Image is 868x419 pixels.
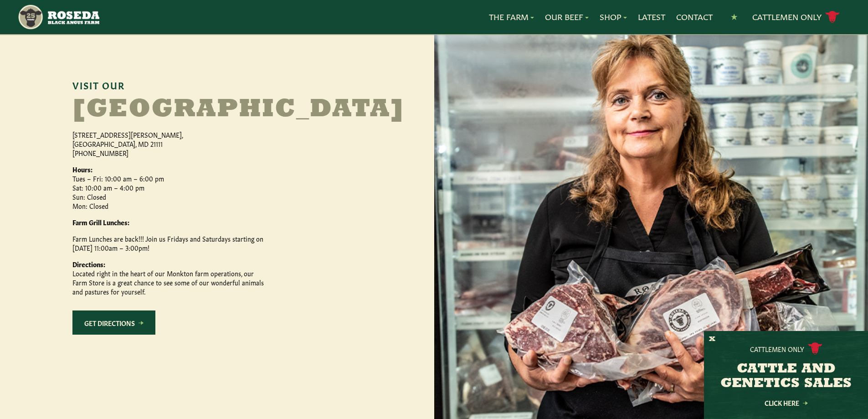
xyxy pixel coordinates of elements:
[600,11,627,23] a: Shop
[808,342,822,355] img: cattle-icon.svg
[709,335,715,344] button: X
[489,11,534,23] a: The Farm
[72,259,264,296] p: Located right in the heart of our Monkton farm operations, our Farm Store is a great chance to se...
[676,11,713,23] a: Contact
[17,4,99,31] img: https://roseda.com/wp-content/uploads/2021/05/roseda-25-header.png
[745,400,827,406] a: Click Here
[72,130,264,157] p: [STREET_ADDRESS][PERSON_NAME], [GEOGRAPHIC_DATA], MD 21111 [PHONE_NUMBER]
[72,259,105,269] strong: Directions:
[72,217,129,227] strong: Farm Grill Lunches:
[72,310,155,335] a: Get Directions
[715,362,857,391] h3: CATTLE AND GENETICS SALES
[545,11,589,23] a: Our Beef
[72,234,264,252] p: Farm Lunches are back!!! Join us Fridays and Saturdays starting on [DATE] 11:00am – 3:00pm!
[72,97,300,123] h2: [GEOGRAPHIC_DATA]
[638,11,665,23] a: Latest
[752,9,840,25] a: Cattlemen Only
[750,344,804,353] p: Cattlemen Only
[72,165,92,174] strong: Hours:
[72,165,264,210] p: Tues – Fri: 10:00 am – 6:00 pm Sat: 10:00 am – 4:00 pm Sun: Closed Mon: Closed
[72,80,362,90] h6: Visit Our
